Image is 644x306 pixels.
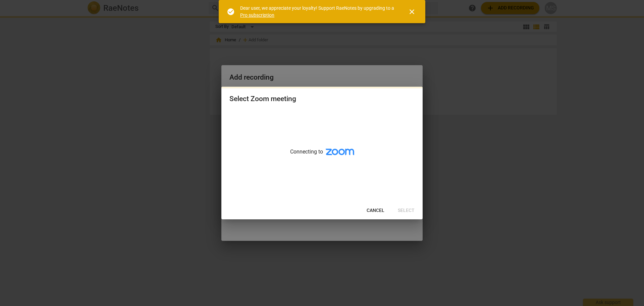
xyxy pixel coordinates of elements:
button: Close [404,4,420,20]
div: Connecting to [221,110,423,202]
a: Pro subscription [240,12,274,18]
span: check_circle [227,8,235,16]
div: Select Zoom meeting [229,95,296,103]
span: Cancel [367,207,384,214]
div: Dear user, we appreciate your loyalty! Support RaeNotes by upgrading to a [240,5,396,18]
button: Cancel [361,205,390,217]
span: close [408,8,416,16]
